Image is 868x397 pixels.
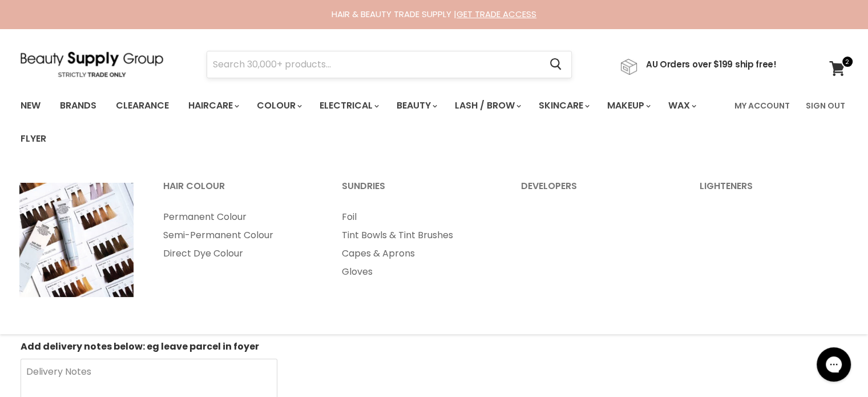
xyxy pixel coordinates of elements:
a: Skincare [530,94,596,118]
a: Sign Out [799,94,852,118]
a: Developers [507,177,684,206]
nav: Main [6,89,862,155]
a: New [12,94,49,118]
a: Direct Dye Colour [149,244,326,263]
a: Clearance [107,94,177,118]
button: Search [541,51,571,78]
a: Makeup [599,94,657,118]
ul: Main menu [12,89,728,155]
a: Hair Colour [149,177,326,206]
a: Permanent Colour [149,208,326,226]
a: Capes & Aprons [328,244,504,263]
iframe: Gorgias live chat messenger [811,343,857,386]
a: Haircare [180,94,246,118]
a: Foil [328,208,504,226]
a: Gloves [328,263,504,281]
a: Brands [51,94,105,118]
a: Tint Bowls & Tint Brushes [328,226,504,244]
a: Semi-Permanent Colour [149,226,326,244]
form: Product [207,51,572,78]
ul: Main menu [149,208,326,263]
b: Add delivery notes below: eg leave parcel in foyer [21,340,259,353]
a: Lash / Brow [446,94,528,118]
a: Electrical [311,94,386,118]
input: Search [207,51,541,78]
a: My Account [728,94,797,118]
a: Lighteners [685,177,862,206]
ul: Main menu [328,208,504,281]
a: Wax [660,94,703,118]
a: Beauty [388,94,444,118]
div: HAIR & BEAUTY TRADE SUPPLY | [6,9,862,20]
a: Colour [248,94,309,118]
a: Flyer [12,127,55,151]
a: Sundries [328,177,504,206]
a: GET TRADE ACCESS [457,8,536,20]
